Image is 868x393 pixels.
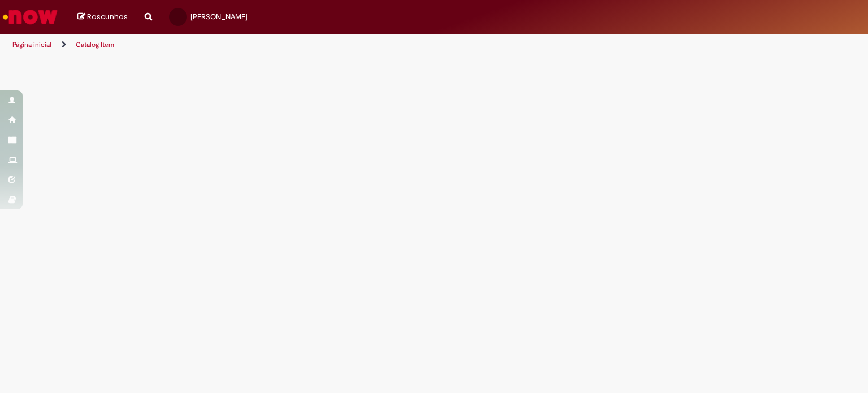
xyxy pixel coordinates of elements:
a: Catalog Item [76,40,114,49]
img: ServiceNow [1,6,59,28]
a: Página inicial [12,40,51,49]
a: Rascunhos [77,12,128,23]
span: [PERSON_NAME] [190,12,248,21]
span: Rascunhos [87,11,128,22]
ul: Trilhas de página [8,34,570,55]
